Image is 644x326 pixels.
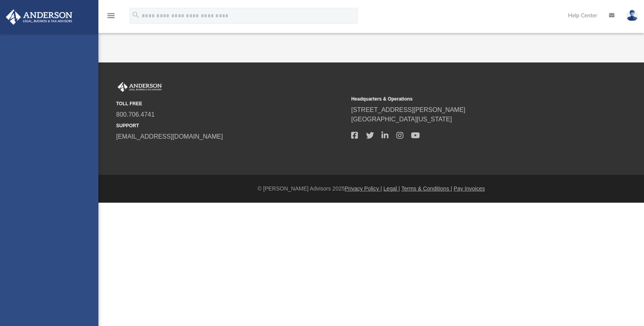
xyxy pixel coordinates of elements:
[116,111,155,118] a: 800.706.4741
[116,122,346,129] small: SUPPORT
[98,185,644,193] div: © [PERSON_NAME] Advisors 2025
[351,116,452,123] a: [GEOGRAPHIC_DATA][US_STATE]
[116,100,346,107] small: TOLL FREE
[626,10,638,21] img: User Pic
[453,185,485,192] a: Pay Invoices
[383,185,400,192] a: Legal |
[116,133,223,140] a: [EMAIL_ADDRESS][DOMAIN_NAME]
[351,106,465,113] a: [STREET_ADDRESS][PERSON_NAME]
[131,11,140,19] i: search
[106,15,116,20] a: menu
[345,185,382,192] a: Privacy Policy |
[4,9,75,25] img: Anderson Advisors Platinum Portal
[351,95,581,103] small: Headquarters & Operations
[106,11,116,20] i: menu
[402,185,452,192] a: Terms & Conditions |
[116,82,163,92] img: Anderson Advisors Platinum Portal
